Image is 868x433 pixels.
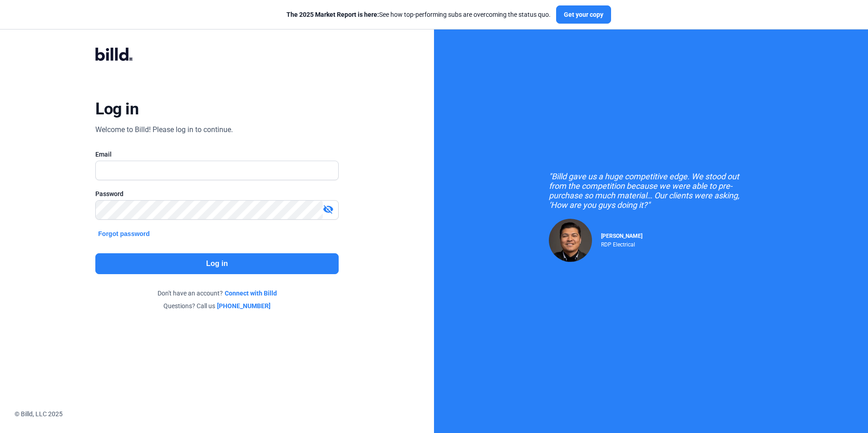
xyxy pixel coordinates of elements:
div: Don't have an account? [95,289,338,298]
div: See how top-performing subs are overcoming the status quo. [286,10,551,19]
button: Log in [95,253,338,274]
div: RDP Electrical [601,239,642,248]
a: [PHONE_NUMBER] [217,301,271,310]
div: Log in [95,99,138,119]
img: Raul Pacheco [549,219,592,262]
span: The 2025 Market Report is here: [286,11,379,18]
div: Email [95,150,338,159]
div: Welcome to Billd! Please log in to continue. [95,124,233,135]
mat-icon: visibility_off [323,204,334,215]
span: [PERSON_NAME] [601,233,642,239]
a: Connect with Billd [225,289,277,298]
div: "Billd gave us a huge competitive edge. We stood out from the competition because we were able to... [549,172,753,210]
button: Forgot password [95,229,153,239]
div: Questions? Call us [95,301,338,310]
div: Password [95,189,338,198]
button: Get your copy [556,5,611,24]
